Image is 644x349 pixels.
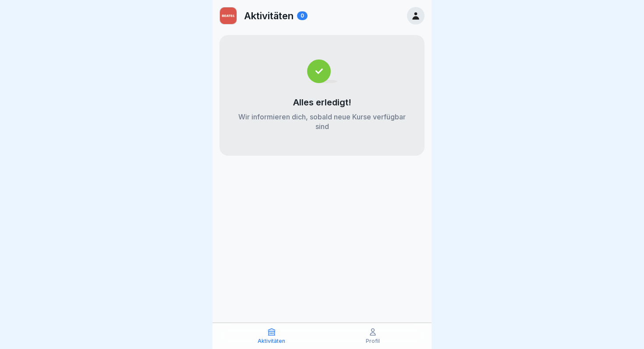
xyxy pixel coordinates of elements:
p: Aktivitäten [244,10,294,21]
p: Profil [366,338,380,344]
p: Aktivitäten [258,338,285,344]
p: Alles erledigt! [293,97,351,108]
img: hrdyj4tscali0st5u12judfl.png [220,7,237,24]
img: completed.svg [307,59,337,83]
p: Wir informieren dich, sobald neue Kurse verfügbar sind [237,112,407,131]
div: 0 [297,11,308,20]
